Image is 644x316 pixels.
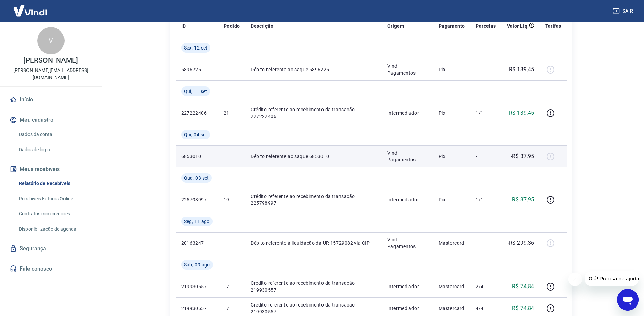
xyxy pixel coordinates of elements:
span: Qua, 03 set [184,175,209,181]
a: Fale conosco [8,261,93,276]
p: [PERSON_NAME] [23,57,78,64]
p: 17 [224,283,240,290]
iframe: Botão para abrir a janela de mensagens [617,289,639,311]
p: Valor Líq. [507,23,529,29]
iframe: Mensagem da empresa [585,271,639,286]
img: Vindi [8,0,52,21]
p: -R$ 299,36 [508,239,534,247]
p: Vindi Pagamentos [387,63,428,76]
p: - [476,240,496,246]
p: Parcelas [476,23,496,29]
p: Crédito referente ao recebimento da transação 219930557 [251,301,376,315]
p: 1/1 [476,196,496,203]
a: Relatório de Recebíveis [16,177,93,191]
p: 20163247 [181,240,213,246]
button: Sair [611,5,636,17]
p: 219930557 [181,305,213,312]
p: Pix [439,196,465,203]
p: - [476,153,496,160]
p: - [476,66,496,73]
p: Pagamento [439,23,465,29]
p: Intermediador [387,110,428,116]
p: Intermediador [387,283,428,290]
p: 21 [224,110,240,116]
p: Mastercard [439,305,465,312]
button: Meus recebíveis [8,162,93,177]
p: Intermediador [387,196,428,203]
p: Vindi Pagamentos [387,150,428,163]
p: 17 [224,305,240,312]
p: ID [181,23,186,29]
p: 19 [224,196,240,203]
p: 2/4 [476,283,496,290]
a: Dados de login [16,143,93,157]
p: Intermediador [387,305,428,312]
p: Débito referente ao saque 6896725 [251,66,376,73]
p: R$ 37,95 [512,196,534,204]
p: R$ 74,84 [512,282,534,291]
span: Qui, 04 set [184,131,207,138]
p: -R$ 139,45 [508,65,534,74]
p: R$ 74,84 [512,304,534,312]
p: [PERSON_NAME][EMAIL_ADDRESS][DOMAIN_NAME] [5,67,96,81]
p: Mastercard [439,283,465,290]
p: Tarifas [545,23,562,29]
p: Pix [439,110,465,116]
span: Sex, 12 set [184,44,208,51]
a: Disponibilização de agenda [16,222,93,236]
a: Dados da conta [16,127,93,141]
p: Origem [387,23,404,29]
p: Pix [439,153,465,160]
a: Contratos com credores [16,207,93,221]
p: Crédito referente ao recebimento da transação 227222406 [251,106,376,120]
p: Débito referente à liquidação da UR 15729082 via CIP [251,240,376,246]
a: Início [8,92,93,107]
button: Meu cadastro [8,113,93,127]
p: Vindi Pagamentos [387,236,428,250]
p: 227222406 [181,110,213,116]
p: 6896725 [181,66,213,73]
span: Sáb, 09 ago [184,261,210,268]
span: Seg, 11 ago [184,218,210,225]
p: 225798997 [181,196,213,203]
span: Olá! Precisa de ajuda? [4,5,57,10]
p: Crédito referente ao recebimento da transação 225798997 [251,193,376,206]
div: V [37,27,65,54]
p: Pix [439,66,465,73]
p: R$ 139,45 [509,109,534,117]
p: Pedido [224,23,240,29]
span: Qui, 11 set [184,88,207,95]
iframe: Fechar mensagem [568,273,582,286]
a: Segurança [8,241,93,256]
p: Descrição [251,23,273,29]
p: -R$ 37,95 [511,152,534,160]
p: 4/4 [476,305,496,312]
p: 1/1 [476,110,496,116]
p: Crédito referente ao recebimento da transação 219930557 [251,280,376,293]
p: Débito referente ao saque 6853010 [251,153,376,160]
p: 6853010 [181,153,213,160]
a: Recebíveis Futuros Online [16,192,93,206]
p: 219930557 [181,283,213,290]
p: Mastercard [439,240,465,246]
